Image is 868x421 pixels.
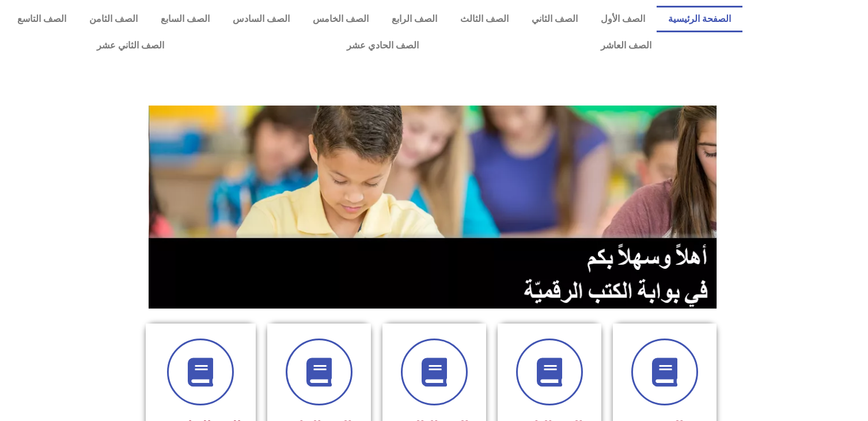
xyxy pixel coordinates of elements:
a: الصف الثالث [449,6,520,32]
a: الصف الحادي عشر [255,32,509,59]
a: الصف التاسع [6,6,78,32]
a: الصف السادس [221,6,301,32]
a: الصف السابع [149,6,221,32]
a: الصف الثامن [78,6,149,32]
a: الصف العاشر [510,32,742,59]
a: الصف الثاني [520,6,589,32]
a: الصف الخامس [301,6,380,32]
a: الصف الأول [589,6,657,32]
a: الصف الثاني عشر [6,32,255,59]
a: الصفحة الرئيسية [657,6,742,32]
a: الصف الرابع [380,6,449,32]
